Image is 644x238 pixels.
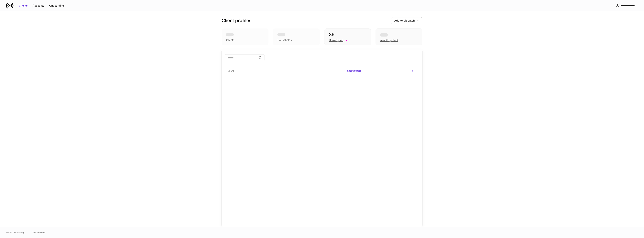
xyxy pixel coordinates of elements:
[226,67,343,75] span: Client
[16,3,30,9] button: Clients
[19,4,28,7] div: Clients
[228,69,234,73] h6: Client
[33,4,44,7] div: Accounts
[380,38,398,42] div: Awaiting client
[222,18,251,24] h3: Client profiles
[324,28,371,45] div: 39Unassigned
[47,3,66,9] button: Onboarding
[32,231,46,234] a: Data Disclaimer
[329,32,366,38] div: 39
[30,3,47,9] button: Accounts
[277,38,292,42] div: Households
[329,38,343,42] div: Unassigned
[49,4,64,7] div: Onboarding
[376,28,422,45] div: Awaiting client
[394,19,415,22] div: Add to Dispatch
[391,17,422,24] button: Add to Dispatch
[347,69,361,72] h6: Last Updated
[226,38,234,42] div: Clients
[346,67,415,75] span: Last Updated
[6,231,24,234] span: © 2025 OneAdvisory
